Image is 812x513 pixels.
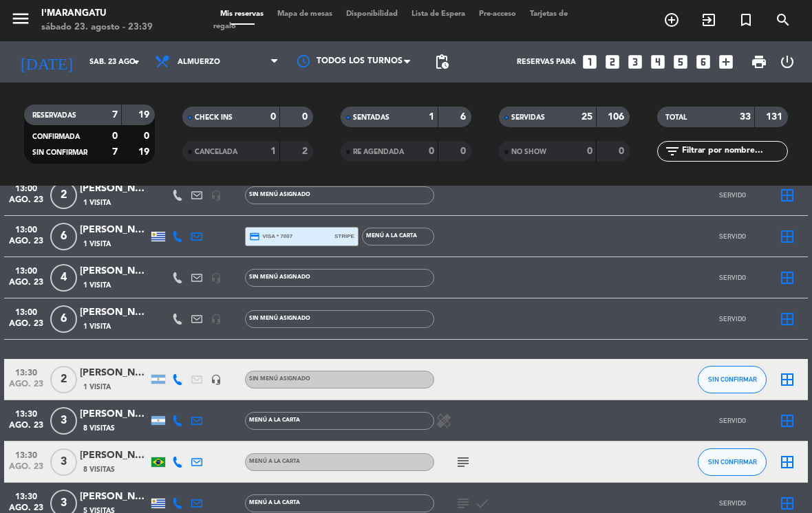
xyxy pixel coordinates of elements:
[80,448,149,463] div: [PERSON_NAME]
[211,190,222,201] i: headset_mic
[719,315,746,323] span: SERVIDO
[138,147,152,157] strong: 19
[195,114,233,121] span: CHECK INS
[211,272,222,283] i: headset_mic
[779,311,795,327] i: border_all
[80,365,149,381] div: [PERSON_NAME]
[765,8,802,32] span: BUSCAR
[366,233,417,239] span: MENÚ A LA CARTA
[434,54,450,70] span: pending_actions
[740,112,751,122] strong: 33
[80,181,149,197] div: [PERSON_NAME]
[517,58,576,67] span: Reservas para
[50,366,77,393] span: 2
[249,274,310,280] span: Sin menú asignado
[511,149,546,155] span: NO SHOW
[779,187,795,204] i: border_all
[766,112,785,122] strong: 131
[664,143,681,160] i: filter_list
[339,10,405,18] span: Disponibilidad
[249,231,260,242] i: credit_card
[775,12,791,28] i: search
[50,223,77,250] span: 6
[653,8,690,32] span: RESERVAR MESA
[32,149,87,156] span: SIN CONFIRMAR
[195,149,237,155] span: CANCELADA
[698,223,767,250] button: SERVIDO
[80,406,149,422] div: [PERSON_NAME]
[649,53,667,71] i: looks_4
[83,464,115,475] span: 8 Visitas
[249,376,310,382] span: Sin menú asignado
[80,305,149,320] div: [PERSON_NAME]
[719,274,746,281] span: SERVIDO
[608,112,627,122] strong: 106
[213,10,270,18] span: Mis reservas
[581,112,592,122] strong: 25
[10,47,83,77] i: [DATE]
[663,12,680,28] i: add_circle_outline
[249,500,300,505] span: MENÚ A LA CARTA
[719,499,746,507] span: SERVIDO
[698,182,767,209] button: SERVIDO
[436,413,452,429] i: healing
[511,114,545,121] span: SERVIDAS
[270,10,339,18] span: Mapa de mesas
[455,495,471,512] i: subject
[474,495,491,512] i: check
[665,114,687,121] span: TOTAL
[9,462,43,478] span: ago. 23
[9,303,43,319] span: 13:00
[719,191,746,199] span: SERVIDO
[50,407,77,435] span: 3
[83,197,111,208] span: 1 Visita
[698,264,767,292] button: SERVIDO
[249,417,300,423] span: MENÚ A LA CARTA
[719,417,746,424] span: SERVIDO
[698,448,767,476] button: SIN CONFIRMAR
[353,114,389,121] span: SENTADAS
[708,458,757,466] span: SIN CONFIRMAR
[80,489,149,505] div: [PERSON_NAME]
[581,53,599,71] i: looks_one
[10,8,31,29] i: menu
[138,110,152,120] strong: 19
[717,53,735,71] i: add_box
[587,146,592,156] strong: 0
[50,448,77,476] span: 3
[249,459,300,464] span: MENÚ A LA CARTA
[41,21,153,34] div: sábado 23. agosto - 23:39
[738,12,754,28] i: turned_in_not
[32,133,80,140] span: CONFIRMADA
[41,7,153,21] div: I'marangatu
[10,8,31,34] button: menu
[112,147,118,157] strong: 7
[249,316,310,321] span: Sin menú asignado
[773,41,802,83] div: LOG OUT
[144,131,152,141] strong: 0
[708,375,757,383] span: SIN CONFIRMAR
[681,144,787,159] input: Filtrar por nombre...
[751,54,767,70] span: print
[9,195,43,211] span: ago. 23
[472,10,523,18] span: Pre-acceso
[353,149,404,155] span: RE AGENDADA
[603,53,621,71] i: looks_two
[334,232,354,241] span: stripe
[270,112,276,122] strong: 0
[9,364,43,380] span: 13:30
[626,53,644,71] i: looks_3
[83,280,111,291] span: 1 Visita
[9,237,43,252] span: ago. 23
[249,231,292,242] span: visa * 7007
[779,413,795,429] i: border_all
[455,454,471,470] i: subject
[779,495,795,512] i: border_all
[779,54,795,70] i: power_settings_new
[80,263,149,279] div: [PERSON_NAME] [PERSON_NAME]
[211,374,222,385] i: headset_mic
[83,382,111,393] span: 1 Visita
[779,228,795,245] i: border_all
[50,182,77,209] span: 2
[727,8,765,32] span: Reserva especial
